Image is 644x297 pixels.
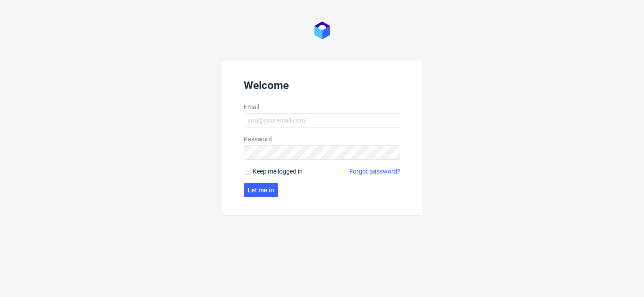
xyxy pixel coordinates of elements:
span: Let me in [248,187,274,193]
button: Let me in [244,183,278,197]
label: Password [244,135,400,144]
span: Keep me logged in [253,167,303,176]
input: you@youremail.com [244,113,400,127]
label: Email [244,102,400,111]
a: Forgot password? [349,167,400,176]
header: Welcome [244,79,400,95]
